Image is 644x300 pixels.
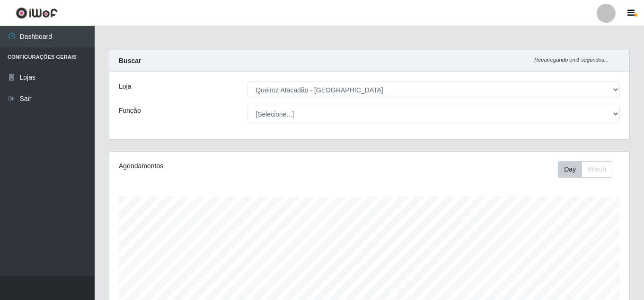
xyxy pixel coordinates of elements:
[119,161,319,171] div: Agendamentos
[582,161,612,178] button: Month
[558,161,620,178] div: Toolbar with button groups
[119,57,141,64] strong: Buscar
[558,161,582,178] button: Day
[534,57,609,63] i: Recarregando em 1 segundos...
[119,106,141,116] label: Função
[119,82,131,91] label: Loja
[558,161,612,178] div: First group
[16,7,58,19] img: CoreUI Logo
